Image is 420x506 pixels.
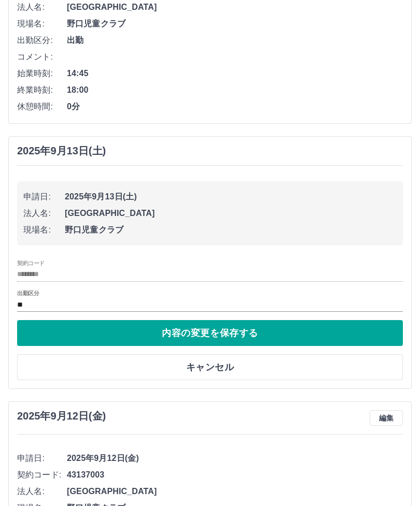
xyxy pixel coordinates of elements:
[67,485,403,498] span: [GEOGRAPHIC_DATA]
[17,34,67,47] span: 出勤区分:
[370,410,403,426] button: 編集
[67,18,403,30] span: 野口児童クラブ
[17,100,67,113] span: 休憩時間:
[17,51,67,63] span: コメント:
[23,207,65,220] span: 法人名:
[17,452,67,465] span: 申請日:
[67,452,403,465] span: 2025年9月12日(金)
[67,67,403,80] span: 14:45
[17,84,67,96] span: 終業時刻:
[67,34,403,47] span: 出勤
[65,207,397,220] span: [GEOGRAPHIC_DATA]
[67,1,403,13] span: [GEOGRAPHIC_DATA]
[17,469,67,481] span: 契約コード:
[17,67,67,80] span: 始業時刻:
[17,259,45,267] label: 契約コード
[17,320,403,346] button: 内容の変更を保存する
[67,469,403,481] span: 43137003
[17,410,106,422] h3: 2025年9月12日(金)
[67,84,403,96] span: 18:00
[17,354,403,380] button: キャンセル
[17,145,106,157] h3: 2025年9月13日(土)
[23,191,65,203] span: 申請日:
[23,224,65,236] span: 現場名:
[17,1,67,13] span: 法人名:
[17,18,67,30] span: 現場名:
[17,485,67,498] span: 法人名:
[65,224,397,236] span: 野口児童クラブ
[17,290,39,297] label: 出勤区分
[65,191,397,203] span: 2025年9月13日(土)
[67,100,403,113] span: 0分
